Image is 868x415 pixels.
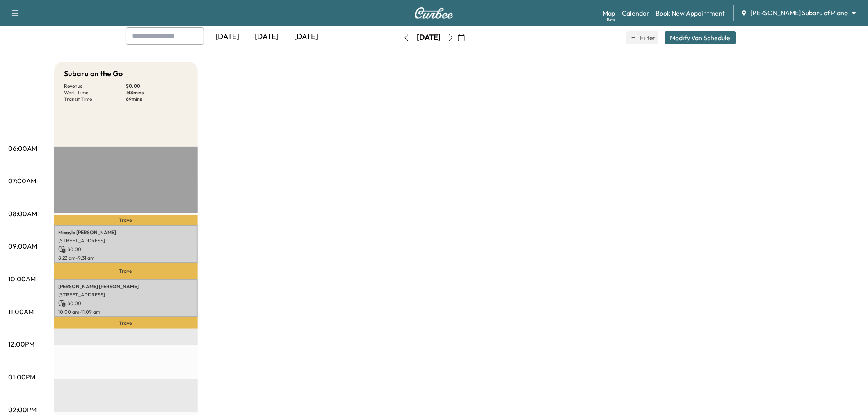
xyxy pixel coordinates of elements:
p: Travel [54,263,198,279]
a: Book New Appointment [656,8,725,18]
p: 02:00PM [8,405,37,415]
p: 07:00AM [8,176,36,186]
p: 09:00AM [8,241,37,251]
p: 69 mins [126,96,188,103]
div: Beta [607,17,615,23]
p: 08:00AM [8,209,37,219]
a: MapBeta [603,8,615,18]
p: 138 mins [126,89,188,96]
span: Filter [640,33,655,43]
a: Calendar [622,8,649,18]
p: Work Time [64,89,126,96]
img: Curbee Logo [414,7,454,19]
button: Modify Van Schedule [665,31,736,44]
p: Micayla [PERSON_NAME] [58,229,194,236]
button: Filter [626,31,658,44]
div: [DATE] [208,27,247,46]
p: $ 0.00 [58,246,194,253]
p: 01:00PM [8,372,35,382]
h5: Subaru on the Go [64,68,123,80]
div: [DATE] [286,27,326,46]
p: [STREET_ADDRESS] [58,292,194,298]
div: [DATE] [417,32,441,43]
p: 8:22 am - 9:31 am [58,255,194,261]
p: 11:00AM [8,307,34,317]
p: Transit Time [64,96,126,103]
p: 12:00PM [8,339,34,349]
p: $ 0.00 [58,300,194,307]
span: [PERSON_NAME] Subaru of Plano [751,8,848,18]
p: Travel [54,317,198,328]
p: [PERSON_NAME] [PERSON_NAME] [58,283,194,290]
p: [STREET_ADDRESS] [58,237,194,244]
p: 10:00AM [8,274,36,284]
p: 06:00AM [8,144,37,153]
p: Travel [54,215,198,225]
p: $ 0.00 [126,83,188,89]
p: 10:00 am - 11:09 am [58,309,194,315]
div: [DATE] [247,27,286,46]
p: Revenue [64,83,126,89]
